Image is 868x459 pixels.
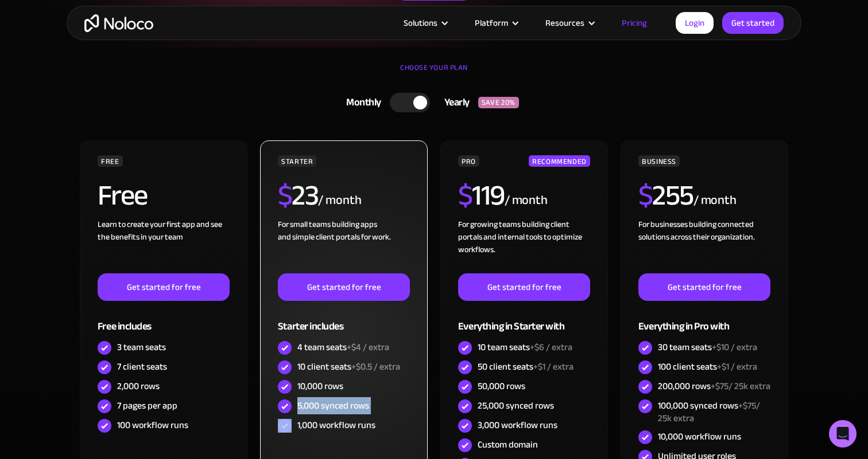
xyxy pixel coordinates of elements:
[351,358,400,375] span: +$0.5 / extra
[98,301,230,338] div: Free includes
[278,273,410,301] a: Get started for free
[297,360,400,373] div: 10 client seats
[297,399,369,412] div: 5,000 synced rows
[117,419,188,431] div: 100 workflow runs
[638,218,770,273] div: For businesses building connected solutions across their organization. ‍
[117,341,166,354] div: 3 team seats
[297,341,389,354] div: 4 team seats
[529,155,590,167] div: RECOMMENDED
[717,358,757,375] span: +$1 / extra
[98,155,123,167] div: FREE
[530,339,572,356] span: +$6 / extra
[278,301,410,338] div: Starter includes
[607,15,661,30] a: Pricing
[458,181,505,210] h2: 119
[638,301,770,338] div: Everything in Pro with
[829,420,857,448] div: Open Intercom Messenger
[478,438,538,451] div: Custom domain
[638,155,680,167] div: BUSINESS
[658,430,741,443] div: 10,000 workflow runs
[458,273,590,301] a: Get started for free
[638,273,770,301] a: Get started for free
[117,399,177,412] div: 7 pages per app
[658,397,760,427] span: +$75/ 25k extra
[658,380,770,393] div: 200,000 rows
[278,155,316,167] div: STARTER
[478,399,554,412] div: 25,000 synced rows
[332,94,390,111] div: Monthly
[430,94,478,111] div: Yearly
[638,181,693,210] h2: 255
[458,301,590,338] div: Everything in Starter with
[460,15,531,30] div: Platform
[545,15,584,30] div: Resources
[531,15,607,30] div: Resources
[404,15,437,30] div: Solutions
[98,218,230,273] div: Learn to create your first app and see the benefits in your team ‍
[478,419,557,431] div: 3,000 workflow runs
[676,12,714,34] a: Login
[658,399,770,425] div: 100,000 synced rows
[117,380,160,393] div: 2,000 rows
[478,360,573,373] div: 50 client seats
[98,273,230,301] a: Get started for free
[389,15,460,30] div: Solutions
[722,12,784,34] a: Get started
[278,168,292,222] span: $
[278,218,410,273] div: For small teams building apps and simple client portals for work. ‍
[297,380,343,393] div: 10,000 rows
[712,339,757,356] span: +$10 / extra
[478,97,519,108] div: SAVE 20%
[478,341,572,354] div: 10 team seats
[475,15,508,30] div: Platform
[318,191,361,210] div: / month
[478,380,525,393] div: 50,000 rows
[98,181,148,210] h2: Free
[297,419,375,431] div: 1,000 workflow runs
[347,339,389,356] span: +$4 / extra
[78,59,790,88] div: CHOOSE YOUR PLAN
[693,191,737,210] div: / month
[117,360,167,373] div: 7 client seats
[505,191,548,210] div: / month
[638,168,653,222] span: $
[658,360,757,373] div: 100 client seats
[658,341,757,354] div: 30 team seats
[533,358,573,375] span: +$1 / extra
[458,218,590,273] div: For growing teams building client portals and internal tools to optimize workflows.
[84,14,153,32] a: home
[711,378,770,395] span: +$75/ 25k extra
[278,181,319,210] h2: 23
[458,155,479,167] div: PRO
[458,168,472,222] span: $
